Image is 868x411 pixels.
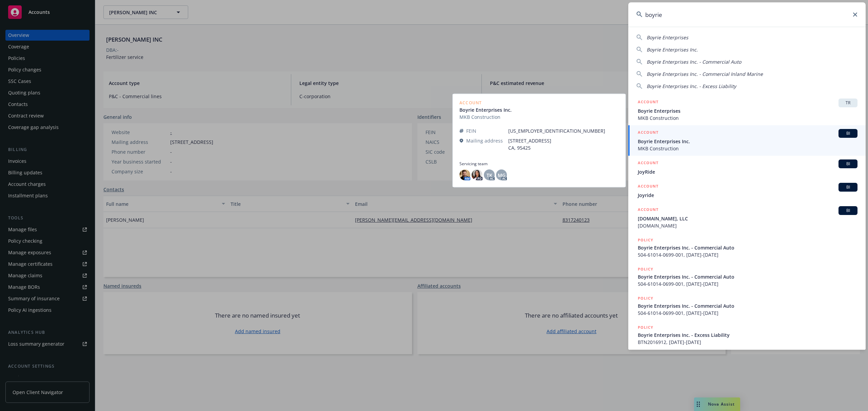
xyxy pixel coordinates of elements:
[638,309,857,317] span: 504-61014-0699-001, [DATE]-[DATE]
[638,107,857,114] span: Boyrie Enterprises
[628,179,866,202] a: ACCOUNTBIJoyride
[638,145,857,152] span: MKB Construction
[638,215,857,222] span: [DOMAIN_NAME], LLC
[638,273,857,280] span: Boyrie Enterprises Inc. - Commercial Auto
[628,156,866,179] a: ACCOUNTBIJoyRide
[647,34,688,41] span: Boyrie Enterprises
[638,138,857,145] span: Boyrie Enterprises Inc.
[638,159,658,168] h5: ACCOUNT
[841,184,855,190] span: BI
[638,206,658,214] h5: ACCOUNT
[628,262,866,291] a: POLICYBoyrie Enterprises Inc. - Commercial Auto504-61014-0699-001, [DATE]-[DATE]
[638,237,653,243] h5: POLICY
[628,125,866,156] a: ACCOUNTBIBoyrie Enterprises Inc.MKB Construction
[628,291,866,320] a: POLICYBoyrie Enterprises Inc. - Commercial Auto504-61014-0699-001, [DATE]-[DATE]
[647,83,736,89] span: Boyrie Enterprises Inc. - Excess Liability
[638,339,857,346] span: BTN2016912, [DATE]-[DATE]
[638,302,857,309] span: Boyrie Enterprises Inc. - Commercial Auto
[841,100,855,106] span: TR
[638,192,857,199] span: Joyride
[638,114,857,122] span: MKB Construction
[628,202,866,233] a: ACCOUNTBI[DOMAIN_NAME], LLC[DOMAIN_NAME]
[638,324,653,331] h5: POLICY
[647,59,741,65] span: Boyrie Enterprises Inc. - Commercial Auto
[628,2,866,27] input: Search...
[841,161,855,167] span: BI
[638,244,857,251] span: Boyrie Enterprises Inc. - Commercial Auto
[638,168,857,175] span: JoyRide
[638,266,653,273] h5: POLICY
[638,99,658,107] h5: ACCOUNT
[638,251,857,258] span: 504-61014-0699-001, [DATE]-[DATE]
[628,320,866,349] a: POLICYBoyrie Enterprises Inc. - Excess LiabilityBTN2016912, [DATE]-[DATE]
[628,233,866,262] a: POLICYBoyrie Enterprises Inc. - Commercial Auto504-61014-0699-001, [DATE]-[DATE]
[638,280,857,287] span: 504-61014-0699-001, [DATE]-[DATE]
[638,183,658,191] h5: ACCOUNT
[647,46,698,53] span: Boyrie Enterprises Inc.
[638,222,857,229] span: [DOMAIN_NAME]
[647,71,763,77] span: Boyrie Enterprises Inc. - Commercial Inland Marine
[638,331,857,339] span: Boyrie Enterprises Inc. - Excess Liability
[628,95,866,125] a: ACCOUNTTRBoyrie EnterprisesMKB Construction
[841,130,855,136] span: BI
[638,295,653,302] h5: POLICY
[841,208,855,214] span: BI
[638,129,658,137] h5: ACCOUNT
